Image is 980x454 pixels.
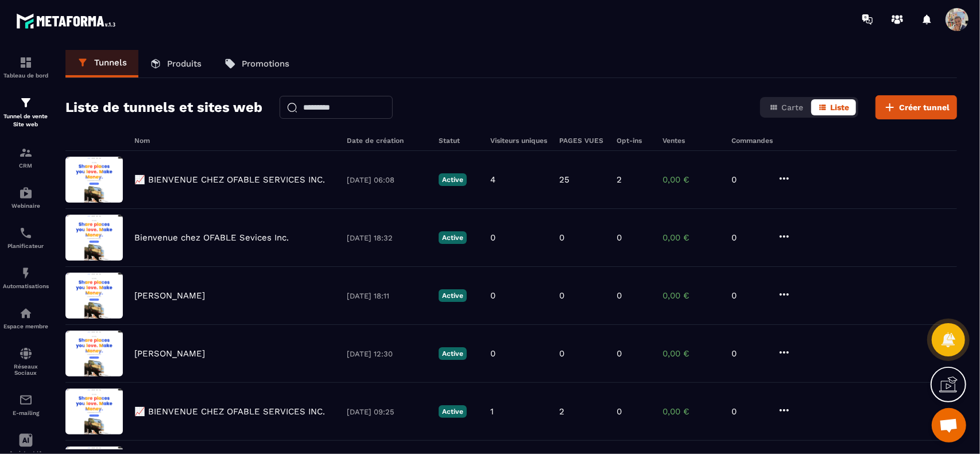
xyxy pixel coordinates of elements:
h6: Ventes [663,137,720,145]
p: E-mailing [3,410,49,416]
img: image [65,157,123,203]
p: 0 [731,290,766,301]
p: 0 [617,348,622,359]
p: 4 [490,174,495,185]
img: formation [19,146,33,160]
button: Carte [762,99,810,115]
h6: Opt-ins [617,137,651,145]
img: automations [19,266,33,280]
p: 0 [731,348,766,359]
p: 📈 BIENVENUE CHEZ OFABLE SERVICES INC. [134,174,325,185]
img: scheduler [19,226,33,240]
h6: Commandes [731,137,773,145]
p: 0,00 € [663,348,720,359]
p: 0 [731,406,766,417]
p: Planificateur [3,243,49,249]
p: 0 [490,232,495,243]
h6: Date de création [347,137,427,145]
p: Active [439,231,467,244]
a: automationsautomationsEspace membre [3,298,49,338]
span: Carte [781,103,803,112]
a: automationsautomationsAutomatisations [3,258,49,298]
img: image [65,331,123,377]
p: 📈 BIENVENUE CHEZ OFABLE SERVICES INC. [134,406,325,417]
p: [PERSON_NAME] [134,348,205,359]
p: Promotions [242,59,289,69]
button: Créer tunnel [876,95,957,119]
p: 0 [559,290,564,301]
p: CRM [3,162,49,169]
p: Espace membre [3,323,49,329]
p: 0 [617,290,622,301]
p: Réseaux Sociaux [3,363,49,376]
p: 0,00 € [663,406,720,417]
a: Produits [138,50,213,77]
h6: Visiteurs uniques [490,137,548,145]
p: [DATE] 18:32 [347,234,427,242]
p: 0,00 € [663,232,720,243]
img: image [65,273,123,319]
p: 0 [731,232,766,243]
p: 0 [559,348,564,359]
img: automations [19,186,33,200]
h2: Liste de tunnels et sites web [65,96,262,119]
p: Tunnel de vente Site web [3,112,49,129]
div: Ouvrir le chat [932,408,966,443]
p: Automatisations [3,283,49,289]
p: 0,00 € [663,174,720,185]
p: Webinaire [3,203,49,209]
img: automations [19,306,33,320]
p: Active [439,289,467,302]
p: Active [439,347,467,360]
a: social-networksocial-networkRéseaux Sociaux [3,338,49,385]
button: Liste [811,99,856,115]
img: formation [19,56,33,69]
img: logo [16,10,119,32]
p: [DATE] 12:30 [347,350,427,358]
p: 2 [559,406,564,417]
a: schedulerschedulerPlanificateur [3,218,49,258]
p: 0 [490,348,495,359]
span: Liste [830,103,849,112]
a: formationformationTunnel de vente Site web [3,87,49,137]
img: image [65,389,123,434]
img: social-network [19,347,33,360]
p: 0 [559,232,564,243]
h6: Nom [134,137,335,145]
p: Produits [167,59,202,69]
p: [DATE] 09:25 [347,408,427,416]
h6: Statut [439,137,479,145]
a: formationformationTableau de bord [3,47,49,87]
p: 0,00 € [663,290,720,301]
p: 25 [559,174,570,185]
p: Active [439,173,467,186]
img: image [65,215,123,261]
p: 0 [490,290,495,301]
p: Active [439,405,467,418]
a: automationsautomationsWebinaire [3,177,49,218]
p: 1 [490,406,494,417]
p: Bienvenue chez OFABLE Sevices Inc. [134,232,289,243]
h6: PAGES VUES [559,137,605,145]
p: 0 [617,232,622,243]
p: Tableau de bord [3,72,49,79]
span: Créer tunnel [899,102,950,113]
p: [PERSON_NAME] [134,290,205,301]
p: Tunnels [94,57,127,68]
p: 2 [617,174,622,185]
a: Promotions [213,50,301,77]
a: formationformationCRM [3,137,49,177]
a: Tunnels [65,50,138,77]
p: [DATE] 18:11 [347,292,427,300]
img: formation [19,96,33,110]
a: emailemailE-mailing [3,385,49,425]
p: [DATE] 06:08 [347,176,427,184]
p: 0 [617,406,622,417]
img: email [19,393,33,407]
p: 0 [731,174,766,185]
